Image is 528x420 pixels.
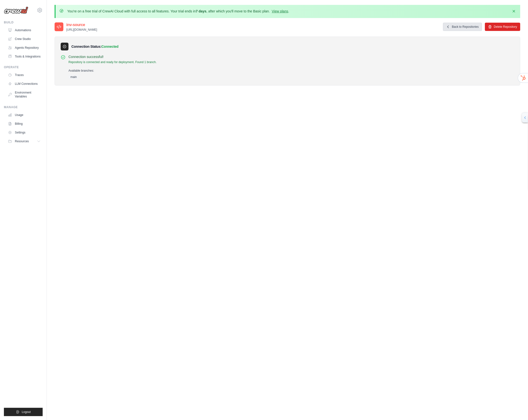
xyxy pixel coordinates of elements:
span: Resources [15,139,29,143]
img: Logo [4,7,28,14]
a: Settings [6,129,43,136]
div: Manage [4,105,43,109]
span: Available branches: [68,69,94,72]
a: View plans [272,9,288,13]
a: Tools & Integrations [6,53,43,60]
p: [URL][DOMAIN_NAME] [66,28,97,32]
p: You're on a free trial of CrewAI Cloud with full access to all features. Your trial ends in , aft... [67,9,289,14]
button: Logout [4,408,43,416]
span: main [68,75,79,79]
a: Billing [6,120,43,128]
a: LLM Connections [6,80,43,88]
a: Environment Variables [6,89,43,100]
span: Connected [101,45,118,48]
div: Build [4,20,43,24]
p: Repository is connected and ready for deployment. Found 1 branch. [68,60,157,64]
a: Back to Repositories [443,23,482,31]
h3: Connection Status: [71,44,118,49]
strong: 7 days [196,9,206,13]
button: Resources [6,137,43,145]
div: Operate [4,65,43,69]
h2: inv-source [66,22,97,28]
a: Traces [6,71,43,79]
a: Agents Repository [6,44,43,52]
a: Crew Studio [6,35,43,43]
p: Connection successful! [68,54,157,59]
a: Automations [6,26,43,34]
a: Usage [6,111,43,119]
span: Logout [22,410,31,414]
button: Delete Repository [485,23,520,31]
